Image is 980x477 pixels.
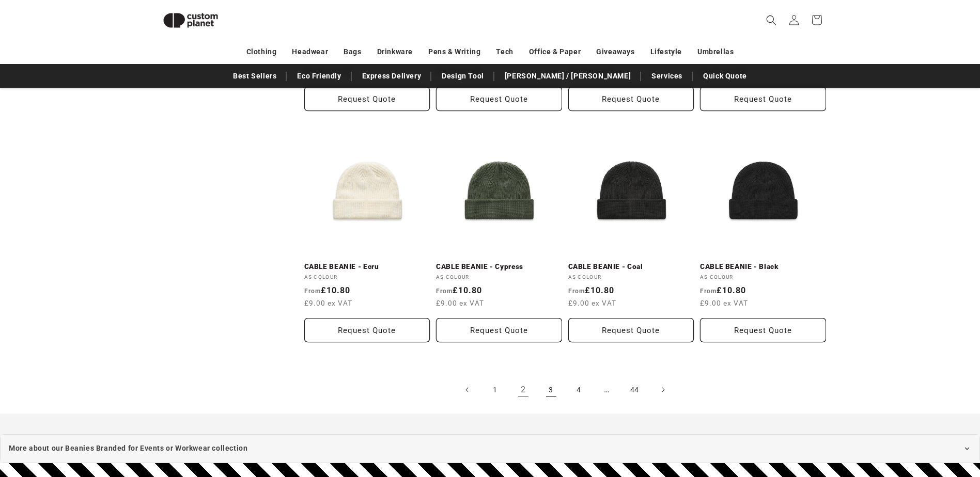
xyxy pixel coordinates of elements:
a: [PERSON_NAME] / [PERSON_NAME] [500,67,636,85]
a: Umbrellas [697,43,734,61]
iframe: Chat Widget [807,365,980,477]
a: Eco Friendly [292,67,346,85]
button: Request Quote [568,87,694,111]
a: Drinkware [377,43,413,61]
button: Request Quote [436,87,562,111]
a: Next page [651,378,674,401]
button: Request Quote [700,87,826,111]
button: Request Quote [304,87,430,111]
a: Pens & Writing [428,43,480,61]
a: Services [646,67,688,85]
a: CABLE BEANIE - Ecru [304,262,430,272]
a: Office & Paper [529,43,581,61]
span: More about our Beanies Branded for Events or Workwear collection [9,442,247,455]
button: Request Quote [568,318,694,342]
a: CABLE BEANIE - Coal [568,262,694,272]
a: CABLE BEANIE - Cypress [436,262,562,272]
a: Tech [496,43,513,61]
button: Request Quote [700,318,826,342]
a: Giveaways [596,43,634,61]
a: Page 2 [512,378,535,401]
a: Previous page [456,378,479,401]
img: Custom Planet [154,4,227,37]
a: Page 1 [484,378,507,401]
nav: Pagination [304,378,826,401]
summary: Search [760,9,783,31]
a: CABLE BEANIE - Black [700,262,826,272]
a: Best Sellers [228,67,282,85]
span: … [596,378,618,401]
a: Express Delivery [357,67,427,85]
a: Page 3 [540,378,563,401]
a: Page 4 [568,378,590,401]
a: Design Tool [437,67,489,85]
a: Clothing [246,43,277,61]
a: Lifestyle [650,43,682,61]
a: Quick Quote [698,67,752,85]
a: Bags [344,43,361,61]
a: Page 44 [624,378,646,401]
button: Request Quote [304,318,430,342]
a: Headwear [292,43,328,61]
button: Request Quote [436,318,562,342]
